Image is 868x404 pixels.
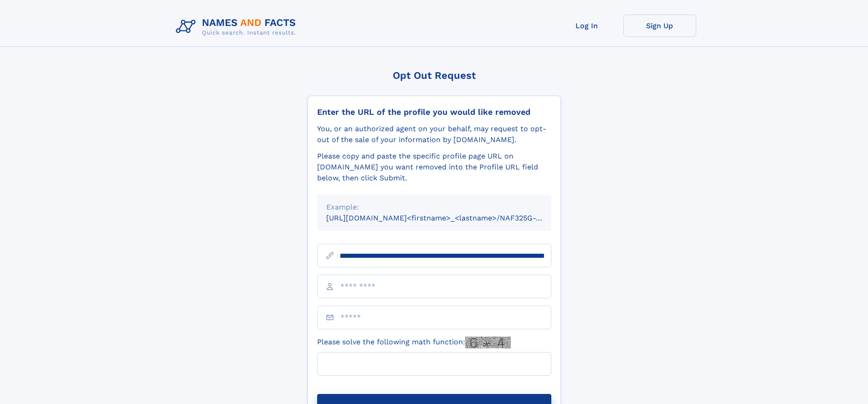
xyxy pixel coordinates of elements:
[550,15,623,37] a: Log In
[326,202,542,213] div: Example:
[317,151,551,184] div: Please copy and paste the specific profile page URL on [DOMAIN_NAME] you want removed into the Pr...
[317,337,511,348] label: Please solve the following math function:
[317,123,551,145] div: You, or an authorized agent on your behalf, may request to opt-out of the sale of your informatio...
[172,15,303,39] img: Logo Names and Facts
[326,214,569,222] small: [URL][DOMAIN_NAME]<firstname>_<lastname>/NAF325G-xxxxxxxx
[308,70,561,81] div: Opt Out Request
[623,15,696,37] a: Sign Up
[317,107,551,117] div: Enter the URL of the profile you would like removed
